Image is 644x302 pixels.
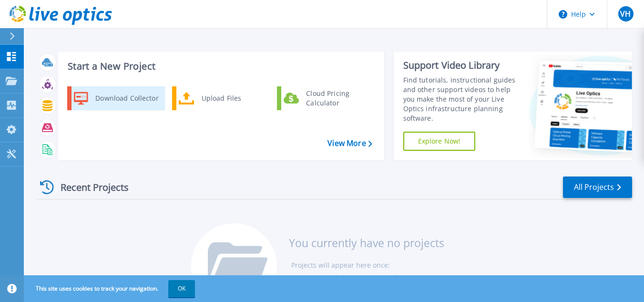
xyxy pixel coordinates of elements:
[68,61,372,72] h3: Start a New Project
[289,238,444,248] h3: You currently have no projects
[403,132,476,151] a: Explore Now!
[301,89,372,108] div: Cloud Pricing Calculator
[91,89,163,108] div: Download Collector
[67,86,165,110] a: Download Collector
[563,177,632,198] a: All Projects
[37,176,142,199] div: Recent Projects
[197,89,267,108] div: Upload Files
[403,75,522,123] div: Find tutorials, instructional guides and other support videos to help you make the most of your L...
[301,271,444,284] li: Someone shares a project with you
[26,280,195,297] span: This site uses cookies to track your navigation.
[291,259,444,271] li: Projects will appear here once:
[168,280,195,297] button: OK
[277,86,375,110] a: Cloud Pricing Calculator
[327,139,372,148] a: View More
[620,10,631,18] span: VH
[403,59,522,72] div: Support Video Library
[172,86,270,110] a: Upload Files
